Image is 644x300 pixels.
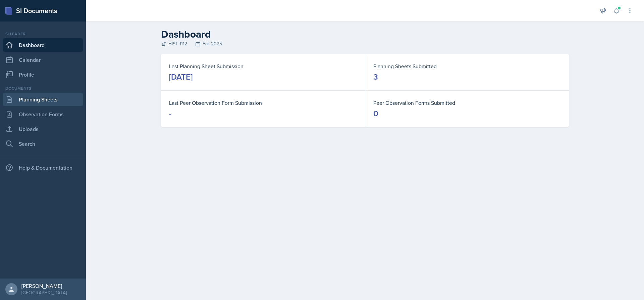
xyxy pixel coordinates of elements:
a: Search [3,137,83,151]
a: Observation Forms [3,108,83,121]
div: Documents [3,85,83,91]
dt: Last Peer Observation Form Submission [169,99,357,107]
dt: Planning Sheets Submitted [373,62,561,70]
div: 3 [373,72,378,82]
dt: Peer Observation Forms Submitted [373,99,561,107]
a: Calendar [3,53,83,67]
div: [PERSON_NAME] [21,283,67,289]
div: - [169,108,171,119]
div: Help & Documentation [3,161,83,174]
a: Planning Sheets [3,93,83,106]
div: [GEOGRAPHIC_DATA] [21,289,67,296]
div: Si leader [3,31,83,37]
a: Profile [3,68,83,81]
div: [DATE] [169,72,193,82]
div: HIST 1112 Fall 2025 [161,40,569,47]
a: Uploads [3,122,83,136]
div: 0 [373,108,378,119]
h2: Dashboard [161,28,569,40]
dt: Last Planning Sheet Submission [169,62,357,70]
a: Dashboard [3,38,83,52]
